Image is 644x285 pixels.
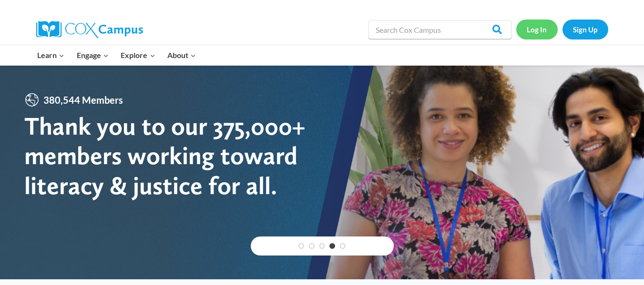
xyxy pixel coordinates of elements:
a: 3 [319,243,325,249]
a: 2 [309,243,315,249]
button: Child menu of Explore [115,45,162,65]
div: Thank you to our 375,000+ members working toward literacy & justice for all. [24,111,322,200]
button: Child menu of Engage [71,45,115,65]
a: Sign Up [562,20,608,39]
img: Cox Campus [36,21,143,38]
nav: Secondary Navigation [516,20,608,39]
input: Search Cox Campus [368,20,511,39]
button: Child menu of About [161,45,202,65]
a: 1 [298,243,304,249]
span: 380,544 Members [40,92,127,108]
a: 4 [329,243,335,249]
button: Child menu of Learn [31,45,71,65]
a: 5 [340,243,346,249]
a: Log In [516,20,558,39]
nav: Primary Navigation [31,45,202,65]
